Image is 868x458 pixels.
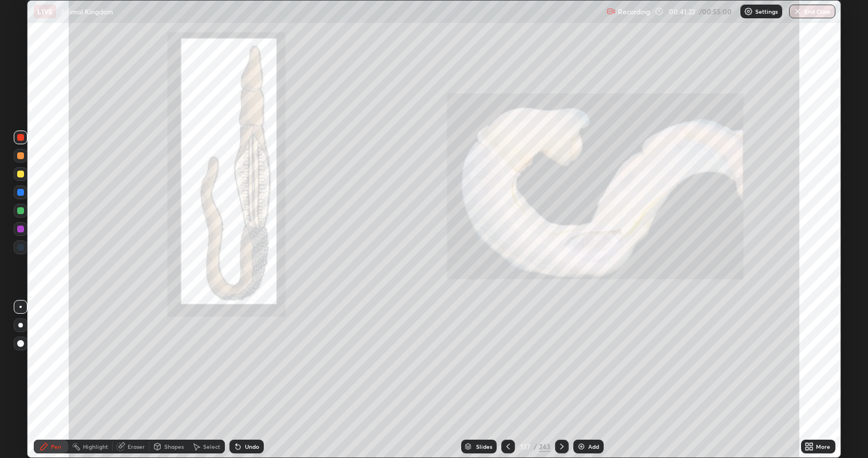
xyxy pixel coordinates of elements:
div: Undo [245,444,259,449]
div: / [533,443,537,450]
div: Slides [476,444,492,449]
div: More [816,444,830,449]
img: class-settings-icons [744,7,753,16]
button: End Class [789,5,835,18]
div: 243 [539,441,550,452]
div: 137 [520,443,531,450]
p: LIVE [37,7,53,16]
img: recording.375f2c34.svg [607,7,616,16]
img: add-slide-button [577,442,586,451]
p: Settings [755,9,778,14]
img: end-class-cross [793,7,802,16]
div: Shapes [164,444,184,449]
p: Recording [618,7,650,16]
div: Add [588,444,599,449]
div: Eraser [128,444,145,449]
p: Animal Kingdom [61,7,113,16]
div: Select [203,444,220,449]
div: Pen [51,444,61,449]
div: Highlight [83,444,108,449]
